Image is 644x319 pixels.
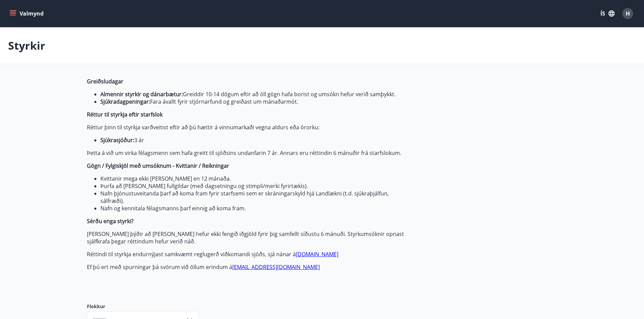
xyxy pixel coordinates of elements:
p: Þetta á við um virka félagsmenn sem hafa greitt til sjóðsins undanfarin 7 ár. Annars eru réttindi... [87,149,406,157]
li: Greiddir 10-14 dögum eftir að öll gögn hafa borist og umsókn hefur verið samþykkt. [100,90,406,98]
span: H [626,10,630,17]
strong: Sjúkrasjóður: [100,136,134,144]
button: ÍS [597,7,618,20]
p: [PERSON_NAME] þýðir að [PERSON_NAME] hefur ekki fengið iðgjöld fyrir þig samfellt síðustu 6 mánuð... [87,230,406,245]
li: Þurfa að [PERSON_NAME] fullgildar (með dagsetningu og stimpli/merki fyrirtækis). [100,182,406,190]
li: Kvittanir mega ekki [PERSON_NAME] en 12 mánaða. [100,175,406,182]
label: Flokkur [87,303,198,310]
strong: Almennir styrkir og dánarbætur: [100,90,183,98]
p: Réttindi til styrkja endurnýjast samkvæmt reglugerð viðkomandi sjóðs, sjá nánar á [87,250,406,258]
strong: Réttur til styrkja eftir starfslok [87,111,163,118]
p: Ef þú ert með spurningar þá svörum við öllum erindum á [87,263,406,271]
p: Réttur þinn til styrkja varðveitist eftir að þú hættir á vinnumarkaði vegna aldurs eða örorku: [87,124,406,131]
a: [DOMAIN_NAME] [296,250,338,258]
button: H [620,5,636,22]
strong: Sérðu enga styrki? [87,217,134,225]
li: Nafn þjónustuveitanda þarf að koma fram fyrir starfsemi sem er skráningarskyld hjá Landlækni (t.d... [100,190,406,205]
strong: Greiðsludagar [87,78,123,85]
li: Nafn og kennitala félagsmanns þarf einnig að koma fram. [100,205,406,212]
button: menu [8,7,46,20]
li: Fara ávallt fyrir stjórnarfund og greiðast um mánaðarmót. [100,98,406,105]
li: 3 ár [100,136,406,144]
strong: Sjúkradagpeningar: [100,98,150,105]
p: Styrkir [8,38,45,53]
strong: Gögn / Fylgiskjöl með umsóknum - Kvittanir / Reikningar [87,162,229,169]
a: [EMAIL_ADDRESS][DOMAIN_NAME] [232,263,320,271]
